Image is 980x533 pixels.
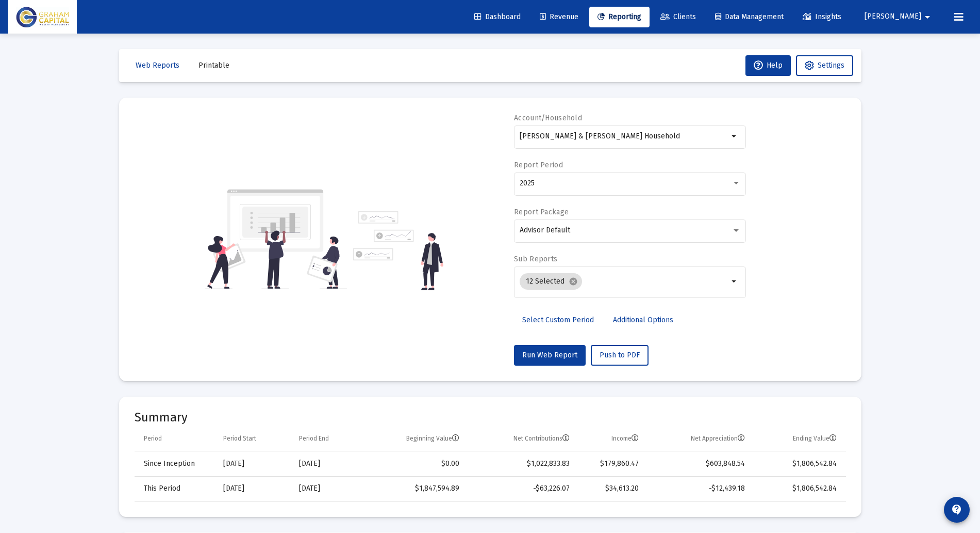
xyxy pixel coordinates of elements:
[752,451,845,476] td: $1,806,542.84
[577,427,645,451] td: Column Income
[646,427,753,451] td: Column Net Appreciation
[16,7,69,27] img: Dashboard
[223,434,256,443] div: Period Start
[223,459,285,469] div: [DATE]
[135,427,216,451] td: Column Period
[794,7,850,27] a: Insights
[292,427,363,451] td: Column Period End
[466,7,529,27] a: Dashboard
[852,6,946,27] button: [PERSON_NAME]
[793,434,837,443] div: Ending Value
[577,451,645,476] td: $179,860.47
[520,226,570,234] span: Advisor Default
[921,7,934,27] mat-icon: arrow_drop_down
[531,7,587,27] a: Revenue
[135,476,216,501] td: This Period
[752,476,845,501] td: $1,806,542.84
[513,434,570,443] div: Net Contributions
[135,451,216,476] td: Since Inception
[803,12,841,21] span: Insights
[865,12,921,21] span: [PERSON_NAME]
[660,12,696,21] span: Clients
[540,12,578,21] span: Revenue
[691,434,745,443] div: Net Appreciation
[597,12,641,21] span: Reporting
[745,55,791,76] button: Help
[363,476,467,501] td: $1,847,594.89
[363,427,467,451] td: Column Beginning Value
[205,188,347,290] img: reporting
[715,12,784,21] span: Data Management
[144,434,162,443] div: Period
[514,255,557,263] label: Sub Reports
[198,61,229,70] span: Printable
[353,211,443,290] img: reporting-alt
[136,61,179,70] span: Web Reports
[611,434,639,443] div: Income
[467,476,577,501] td: -$63,226.07
[520,132,728,140] input: Search or select an account or household
[752,427,845,451] td: Column Ending Value
[589,7,650,27] a: Reporting
[728,130,741,143] mat-icon: arrow_drop_down
[522,316,594,324] span: Select Custom Period
[135,412,846,422] mat-card-title: Summary
[135,427,846,501] div: Data grid
[216,427,292,451] td: Column Period Start
[707,7,792,27] a: Data Management
[591,345,649,366] button: Push to PDF
[652,7,704,27] a: Clients
[514,345,586,366] button: Run Web Report
[522,351,577,359] span: Run Web Report
[406,434,459,443] div: Beginning Value
[474,12,521,21] span: Dashboard
[127,55,188,76] button: Web Reports
[520,273,582,290] mat-chip: 12 Selected
[646,451,753,476] td: $603,848.54
[796,55,853,76] button: Settings
[467,427,577,451] td: Column Net Contributions
[569,277,578,286] mat-icon: cancel
[514,208,569,216] label: Report Package
[646,476,753,501] td: -$12,439.18
[577,476,645,501] td: $34,613.20
[514,161,563,169] label: Report Period
[728,275,741,288] mat-icon: arrow_drop_down
[600,351,640,359] span: Push to PDF
[467,451,577,476] td: $1,022,833.83
[299,459,356,469] div: [DATE]
[754,61,783,70] span: Help
[363,451,467,476] td: $0.00
[223,483,285,494] div: [DATE]
[951,504,963,516] mat-icon: contact_support
[613,316,673,324] span: Additional Options
[190,55,238,76] button: Printable
[520,179,535,187] span: 2025
[299,434,329,443] div: Period End
[818,61,844,70] span: Settings
[299,483,356,494] div: [DATE]
[520,271,728,292] mat-chip-list: Selection
[514,114,582,122] label: Account/Household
